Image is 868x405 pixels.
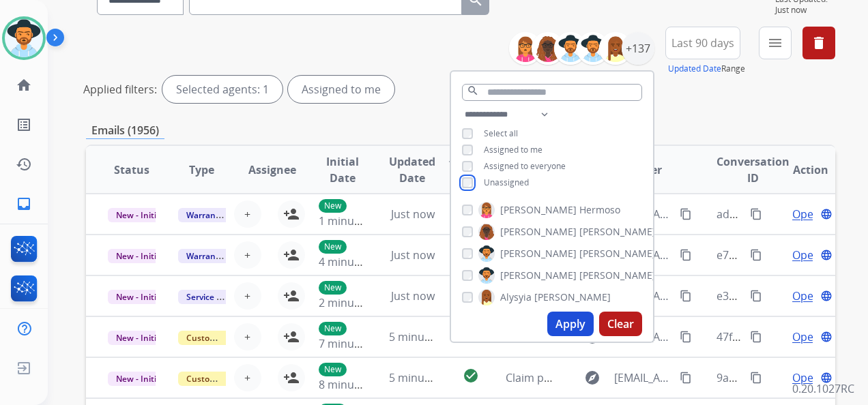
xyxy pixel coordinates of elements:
[671,40,734,46] span: Last 90 days
[820,290,833,302] mat-icon: language
[500,203,577,217] span: [PERSON_NAME]
[108,249,171,263] span: New - Initial
[446,153,463,170] mat-icon: arrow_downward
[283,370,300,386] mat-icon: person_add
[680,331,692,343] mat-icon: content_copy
[244,206,250,222] span: +
[108,290,171,304] span: New - Initial
[792,380,854,397] p: 0.20.1027RC
[484,144,542,155] span: Assigned to me
[500,290,532,304] span: Alysyia
[319,199,347,213] p: New
[244,329,250,345] span: +
[234,323,261,350] button: +
[391,288,435,303] span: Just now
[717,153,790,186] span: Conversation ID
[319,153,366,186] span: Initial Date
[500,225,577,239] span: [PERSON_NAME]
[389,153,435,186] span: Updated Date
[792,329,820,345] span: Open
[283,247,300,263] mat-icon: person_add
[680,290,692,302] mat-icon: content_copy
[622,32,654,65] div: +137
[114,162,149,178] span: Status
[244,288,250,304] span: +
[16,156,32,172] mat-icon: history
[792,370,820,386] span: Open
[750,208,762,220] mat-icon: content_copy
[319,322,347,335] p: New
[750,249,762,261] mat-icon: content_copy
[83,81,157,97] p: Applied filters:
[391,247,435,262] span: Just now
[283,206,300,222] mat-icon: person_add
[178,249,248,263] span: Warranty Ops
[178,208,248,222] span: Warranty Ops
[579,269,656,282] span: [PERSON_NAME]
[665,27,740,59] button: Last 90 days
[248,162,296,178] span: Assignee
[750,290,762,302] mat-icon: content_copy
[234,241,261,269] button: +
[16,77,32,93] mat-icon: home
[86,122,164,139] p: Emails (1956)
[820,331,833,343] mat-icon: language
[547,312,594,336] button: Apply
[775,5,835,16] span: Just now
[288,76,394,103] div: Assigned to me
[283,329,300,345] mat-icon: person_add
[680,249,692,261] mat-icon: content_copy
[244,247,250,263] span: +
[319,363,347,376] p: New
[319,254,392,269] span: 4 minutes ago
[792,206,820,222] span: Open
[389,329,462,344] span: 5 minutes ago
[534,290,611,304] span: [PERSON_NAME]
[484,177,529,188] span: Unassigned
[319,377,392,392] span: 8 minutes ago
[391,207,435,222] span: Just now
[319,213,386,228] span: 1 minute ago
[820,208,833,220] mat-icon: language
[579,247,656,260] span: [PERSON_NAME]
[680,208,692,220] mat-icon: content_copy
[820,372,833,384] mat-icon: language
[579,203,620,217] span: Hermoso
[108,208,171,222] span: New - Initial
[234,200,261,228] button: +
[584,370,601,386] mat-icon: explore
[765,146,835,194] th: Action
[811,35,827,51] mat-icon: delete
[189,162,214,178] span: Type
[283,288,300,304] mat-icon: person_add
[234,282,261,310] button: +
[484,127,518,139] span: Select all
[389,370,462,385] span: 5 minutes ago
[500,247,577,260] span: [PERSON_NAME]
[319,295,392,310] span: 2 minutes ago
[614,370,672,386] span: [EMAIL_ADDRESS][DOMAIN_NAME]
[792,247,820,263] span: Open
[820,249,833,261] mat-icon: language
[767,35,783,51] mat-icon: menu
[467,85,479,97] mat-icon: search
[484,160,566,172] span: Assigned to everyone
[108,331,171,345] span: New - Initial
[599,312,642,336] button: Clear
[750,331,762,343] mat-icon: content_copy
[234,364,261,391] button: +
[500,269,577,282] span: [PERSON_NAME]
[178,331,267,345] span: Customer Support
[506,370,568,385] span: Claim photo
[162,76,283,103] div: Selected agents: 1
[579,225,656,239] span: [PERSON_NAME]
[792,288,820,304] span: Open
[178,372,267,386] span: Customer Support
[319,336,392,351] span: 7 minutes ago
[668,63,745,74] span: Range
[319,240,347,254] p: New
[244,370,250,386] span: +
[16,196,32,212] mat-icon: inbox
[319,281,347,295] p: New
[680,372,692,384] mat-icon: content_copy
